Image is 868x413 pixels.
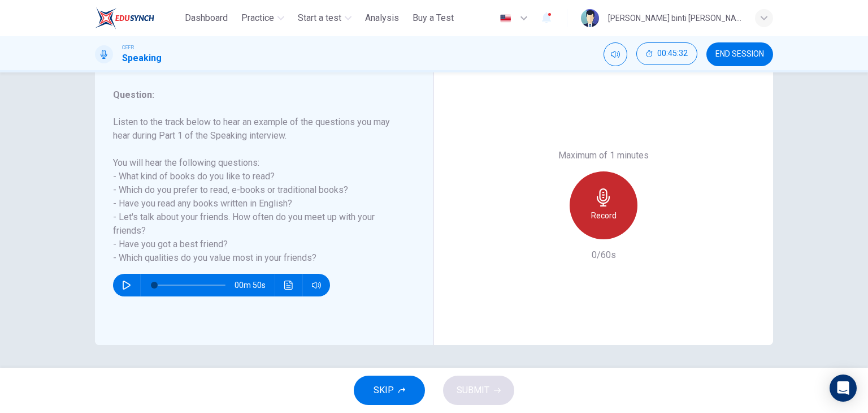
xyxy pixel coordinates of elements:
[374,382,394,398] span: SKIP
[408,8,458,28] button: Buy a Test
[113,88,402,102] h6: Question :
[558,149,649,162] h6: Maximum of 1 minutes
[237,8,289,28] button: Practice
[657,49,688,58] span: 00:45:32
[298,11,341,25] span: Start a test
[498,14,513,23] img: en
[180,8,232,28] button: Dashboard
[636,42,697,66] div: Hide
[413,11,454,25] span: Buy a Test
[122,51,162,65] h1: Speaking
[608,11,741,25] div: [PERSON_NAME] binti [PERSON_NAME]
[241,11,274,25] span: Practice
[636,42,697,65] button: 00:45:32
[706,42,773,66] button: END SESSION
[604,42,627,66] div: Mute
[591,209,617,222] h6: Record
[280,274,298,296] button: Click to see the audio transcription
[113,115,402,265] h6: Listen to the track below to hear an example of the questions you may hear during Part 1 of the S...
[185,11,228,25] span: Dashboard
[592,248,616,262] h6: 0/60s
[361,8,403,28] button: Analysis
[122,44,134,51] span: CEFR
[293,8,356,28] button: Start a test
[581,9,599,27] img: Profile picture
[95,7,154,29] img: ELTC logo
[365,11,399,25] span: Analysis
[235,274,275,296] span: 00m 50s
[354,376,425,405] button: SKIP
[830,375,857,402] div: Open Intercom Messenger
[95,7,180,29] a: ELTC logo
[570,171,637,239] button: Record
[715,50,764,59] span: END SESSION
